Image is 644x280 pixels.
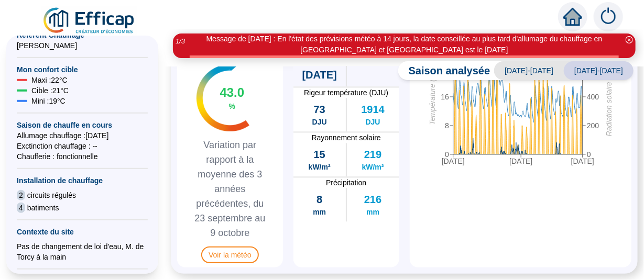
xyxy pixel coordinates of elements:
span: 15 [314,147,325,162]
span: Saison analysée [398,63,490,78]
span: Référent Chauffage [17,30,148,40]
span: Voir la météo [201,247,259,263]
tspan: 400 [587,93,599,101]
span: kW/m² [362,162,384,172]
span: Cible : 21 °C [31,85,69,96]
span: Exctinction chauffage : -- [17,141,148,151]
span: 4 [17,203,25,213]
div: Message de [DATE] : En l'état des prévisions météo à 14 jours, la date conseillée au plus tard d'... [190,33,619,55]
tspan: 200 [587,121,599,130]
span: 73 [314,102,325,117]
tspan: Température (°C) [428,69,436,125]
tspan: 8 [445,121,449,130]
span: Maxi : 22 °C [31,75,68,85]
span: Mon confort cible [17,64,148,75]
tspan: [DATE] [509,157,532,165]
i: 1 / 3 [176,37,185,45]
span: Saison de chauffe en cours [17,120,148,130]
span: home [563,7,582,26]
tspan: 0 [445,150,449,159]
tspan: 0 [587,150,591,159]
span: Chaufferie : fonctionnelle [17,151,148,162]
span: batiments [27,203,59,213]
span: Précipitation [293,177,399,188]
span: DJU [312,117,327,127]
span: 216 [364,192,381,207]
img: indicateur températures [197,64,249,131]
span: 43.0 [220,84,245,101]
span: [DATE]-[DATE] [564,61,634,80]
tspan: [DATE] [441,157,464,165]
span: [PERSON_NAME] [17,40,148,51]
img: alerts [594,2,623,31]
span: Mini : 19 °C [31,96,66,106]
span: [DATE]-[DATE] [494,61,564,80]
span: 8 [316,192,322,207]
span: 2 [17,190,25,200]
span: Installation de chauffage [17,175,148,186]
span: Allumage chauffage : [DATE] [17,130,148,141]
tspan: Radiation solaire (W/m²) [604,57,613,136]
img: efficap energie logo [42,6,137,36]
tspan: 16 [441,93,449,101]
div: Pas de changement de loi d'eau, M. de Torcy à la main [17,241,148,262]
span: Variation par rapport à la moyenne des 3 années précédentes, du 23 septembre au 9 octobre [181,138,279,240]
span: 219 [364,147,381,162]
tspan: [DATE] [571,157,594,165]
span: close-circle [626,36,633,43]
span: Rigeur température (DJU) [293,87,399,98]
span: kW/m² [309,162,331,172]
span: Rayonnement solaire [293,132,399,143]
span: DJU [366,117,380,127]
span: mm [366,207,379,217]
span: % [229,101,235,111]
span: Contexte du site [17,227,148,237]
span: circuits régulés [27,190,76,200]
span: 1914 [361,102,385,117]
span: mm [313,207,326,217]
